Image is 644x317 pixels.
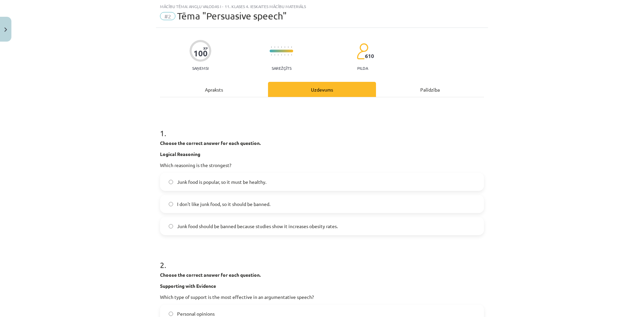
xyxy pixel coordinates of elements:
img: icon-short-line-57e1e144782c952c97e751825c79c345078a6d821885a25fce030b3d8c18986b.svg [271,54,272,56]
input: Junk food is popular, so it must be healthy. [169,180,173,184]
h1: 2 . [160,249,484,269]
span: 610 [365,53,374,59]
p: Sarežģīts [272,66,291,70]
span: I don't like junk food, so it should be banned. [177,201,270,208]
div: Uzdevums [268,82,376,97]
p: Which type of support is the most effective in an argumentative speech? [160,294,484,301]
span: #2 [160,12,175,20]
img: icon-short-line-57e1e144782c952c97e751825c79c345078a6d821885a25fce030b3d8c18986b.svg [278,46,278,48]
div: 100 [194,49,208,58]
b: Supporting with Evidence [160,283,216,289]
img: icon-short-line-57e1e144782c952c97e751825c79c345078a6d821885a25fce030b3d8c18986b.svg [284,46,285,48]
span: Junk food should be banned because studies show it increases obesity rates. [177,223,338,230]
input: Personal opinions [169,312,173,316]
b: Logical Reasoning [160,151,200,157]
img: icon-short-line-57e1e144782c952c97e751825c79c345078a6d821885a25fce030b3d8c18986b.svg [281,46,282,48]
strong: Choose the correct answer for each question. [160,140,261,146]
img: icon-short-line-57e1e144782c952c97e751825c79c345078a6d821885a25fce030b3d8c18986b.svg [291,54,292,56]
img: icon-short-line-57e1e144782c952c97e751825c79c345078a6d821885a25fce030b3d8c18986b.svg [278,54,278,56]
strong: Choose the correct answer for each question. [160,272,261,278]
img: icon-short-line-57e1e144782c952c97e751825c79c345078a6d821885a25fce030b3d8c18986b.svg [281,54,282,56]
p: pilda [357,66,368,70]
img: icon-close-lesson-0947bae3869378f0d4975bcd49f059093ad1ed9edebbc8119c70593378902aed.svg [4,28,7,32]
img: icon-short-line-57e1e144782c952c97e751825c79c345078a6d821885a25fce030b3d8c18986b.svg [291,46,292,48]
img: icon-short-line-57e1e144782c952c97e751825c79c345078a6d821885a25fce030b3d8c18986b.svg [284,54,285,56]
div: Mācību tēma: Angļu valodas i - 11. klases 4. ieskaites mācību materiāls [160,4,484,9]
input: I don't like junk food, so it should be banned. [169,202,173,206]
p: Saņemsi [190,66,211,70]
input: Junk food should be banned because studies show it increases obesity rates. [169,224,173,228]
p: Which reasoning is the strongest? [160,162,484,169]
img: icon-short-line-57e1e144782c952c97e751825c79c345078a6d821885a25fce030b3d8c18986b.svg [271,46,272,48]
div: Apraksts [160,82,268,97]
span: XP [203,46,208,50]
span: Tēma "Persuasive speech" [177,10,287,21]
div: Palīdzība [376,82,484,97]
h1: 1 . [160,117,484,138]
img: students-c634bb4e5e11cddfef0936a35e636f08e4e9abd3cc4e673bd6f9a4125e45ecb1.svg [357,43,368,60]
span: Junk food is popular, so it must be healthy. [177,178,266,186]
